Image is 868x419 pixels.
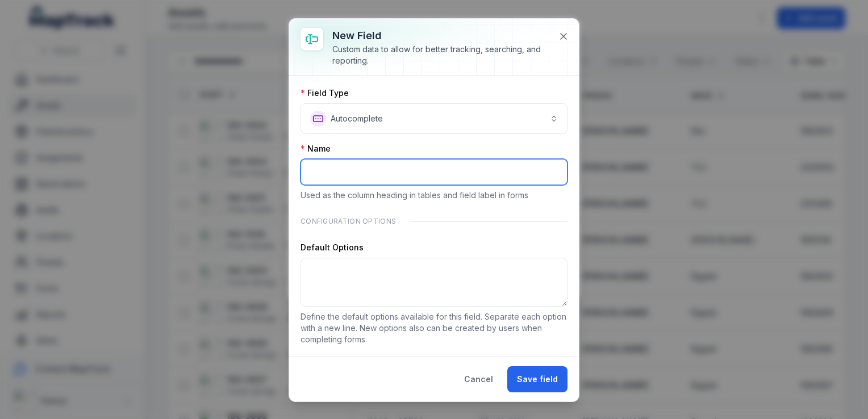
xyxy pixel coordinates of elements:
h3: New field [332,28,549,44]
p: Define the default options available for this field. Separate each option with a new line. New op... [301,311,567,345]
label: Field Type [301,87,349,99]
label: Name [301,143,331,154]
div: Advanced Options [301,354,567,377]
div: Configuration Options [301,210,567,233]
textarea: :rau:-form-item-label [301,258,567,307]
button: Autocomplete [301,103,567,134]
button: Save field [507,366,567,392]
p: Used as the column heading in tables and field label in forms [301,190,567,201]
div: Custom data to allow for better tracking, searching, and reporting. [332,44,549,66]
input: :rat:-form-item-label [301,159,567,185]
button: Cancel [454,366,503,392]
label: Default Options [301,242,364,253]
